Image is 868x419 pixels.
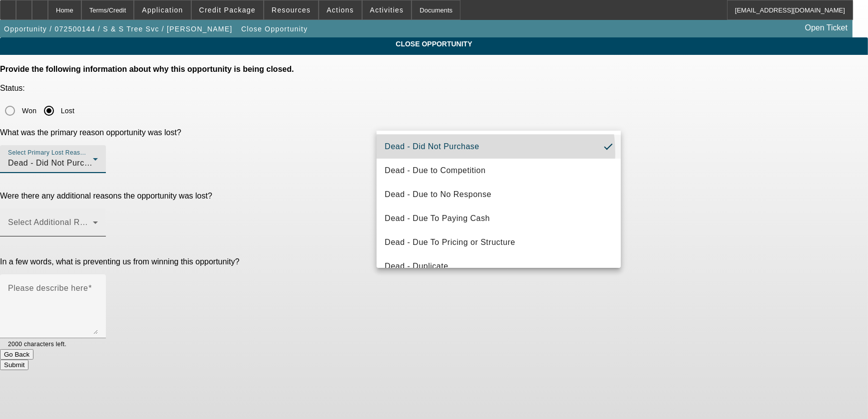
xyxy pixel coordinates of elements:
span: Dead - Due To Pricing or Structure [385,236,515,248]
span: Dead - Duplicate [385,260,448,272]
span: Dead - Due to No Response [385,189,491,201]
span: Dead - Due To Paying Cash [385,212,490,224]
span: Dead - Did Not Purchase [385,141,479,153]
span: Dead - Due to Competition [385,165,485,177]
